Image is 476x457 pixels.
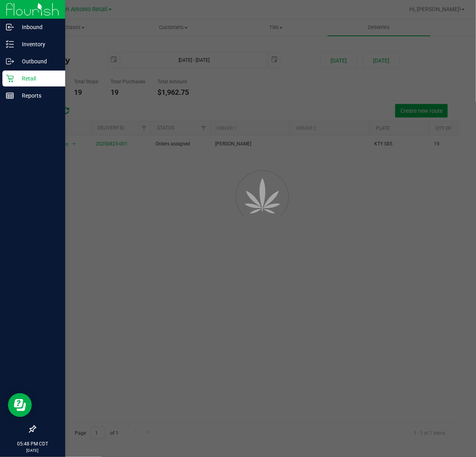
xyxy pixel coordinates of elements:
iframe: Resource center [8,393,32,417]
inline-svg: Inventory [6,40,14,48]
p: Retail [14,74,62,83]
p: 05:48 PM CDT [4,440,62,447]
p: Outbound [14,57,62,66]
p: Inventory [14,39,62,49]
inline-svg: Reports [6,92,14,100]
inline-svg: Outbound [6,57,14,65]
inline-svg: Retail [6,75,14,82]
p: Inbound [14,22,62,32]
p: [DATE] [4,447,62,453]
p: Reports [14,91,62,100]
inline-svg: Inbound [6,23,14,31]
